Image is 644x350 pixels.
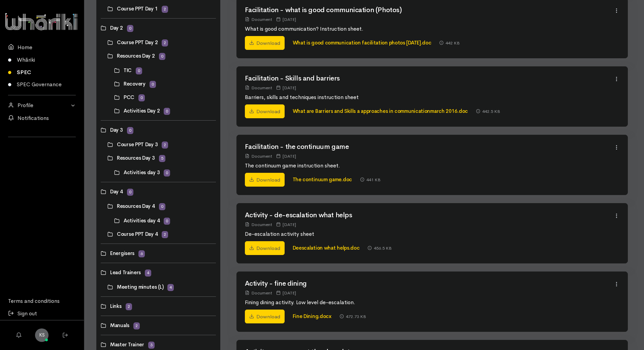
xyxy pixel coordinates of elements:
[245,298,614,307] p: Fining dining activity. Low level de-escalation.
[340,313,366,320] div: 472.73 KB
[8,141,76,157] div: Follow us on LinkedIn
[245,84,272,91] div: Document
[245,93,614,101] p: Barriers, skills and techniques instruction sheet
[29,141,56,149] iframe: LinkedIn Embedded Content
[476,108,500,115] div: 442.5 KB
[245,230,614,238] p: De-escalation activity sheet
[245,75,614,82] h2: Facilitation - Skills and barriers
[293,39,431,46] a: What is good communication facilitation photos [DATE].doc
[245,6,614,14] h2: Facilitation - what is good communication (Photos)
[439,39,460,46] div: 442 KB
[245,143,614,151] h2: Facilitation - the continuum game
[293,108,468,114] a: What are Barriers and Skills a approaches in communicationmarch 2016.doc
[245,173,285,187] a: Download
[367,245,392,252] div: 456.5 KB
[245,241,285,255] a: Download
[293,176,352,183] a: The continuum game.doc
[276,153,296,160] div: [DATE]
[276,84,296,91] div: [DATE]
[245,162,614,170] p: The continuum game instruction sheet.
[245,280,614,287] h2: Activity - fine dining
[245,153,272,160] div: Document
[245,221,272,228] div: Document
[276,16,296,23] div: [DATE]
[35,328,49,342] a: KS
[276,289,296,296] div: [DATE]
[360,176,381,183] div: 441 KB
[245,310,285,324] a: Download
[245,16,272,23] div: Document
[245,212,614,219] h2: Activity - de-escalation what helps
[293,313,331,319] a: Fine Dining.docx
[245,289,272,296] div: Document
[245,36,285,50] a: Download
[293,245,360,251] a: Deescalation what helps.doc
[245,25,614,33] p: What is good communication? Instruction sheet.
[276,221,296,228] div: [DATE]
[245,104,285,119] a: Download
